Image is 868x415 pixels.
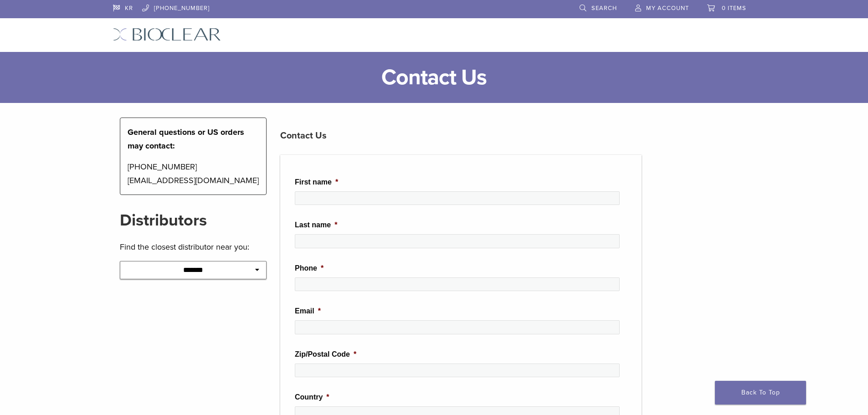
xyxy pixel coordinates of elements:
[295,178,338,187] label: First name
[113,28,221,41] img: Bioclear
[120,240,267,254] p: Find the closest distributor near you:
[295,350,356,359] label: Zip/Postal Code
[646,5,689,12] span: My Account
[295,264,324,273] label: Phone
[280,125,642,147] h3: Contact Us
[120,210,267,231] h2: Distributors
[295,220,337,230] label: Last name
[128,160,259,187] p: [PHONE_NUMBER] [EMAIL_ADDRESS][DOMAIN_NAME]
[715,381,806,405] a: Back To Top
[591,5,617,12] span: Search
[295,307,321,316] label: Email
[722,5,746,12] span: 0 items
[295,393,329,402] label: Country
[128,127,244,151] strong: General questions or US orders may contact:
